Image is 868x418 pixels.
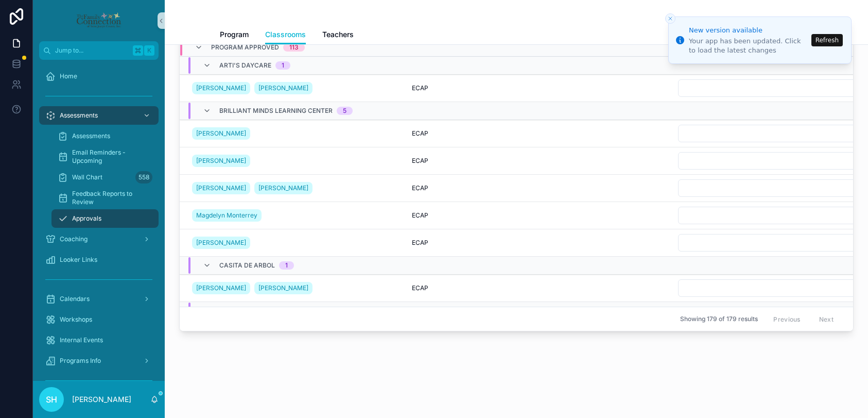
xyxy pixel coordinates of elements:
[135,171,152,183] div: 558
[211,43,279,52] span: Program Approved
[289,43,299,52] div: 113
[322,25,354,46] a: Teachers
[258,184,308,192] span: [PERSON_NAME]
[220,25,249,46] a: Program
[412,284,428,292] span: ECAP
[254,182,313,194] a: [PERSON_NAME]
[192,82,250,94] a: [PERSON_NAME]
[72,190,148,206] span: Feedback Reports to Review
[219,261,275,270] span: Casita de Arbol
[51,168,159,187] a: Wall Chart558
[196,184,246,192] span: [PERSON_NAME]
[192,180,400,196] a: [PERSON_NAME][PERSON_NAME]
[412,284,665,292] a: ECAP
[145,46,153,55] span: K
[192,80,400,96] a: [PERSON_NAME][PERSON_NAME]
[51,127,159,145] a: Assessments
[689,37,808,55] div: Your app has been updated. Click to load the latest changes
[39,331,159,349] a: Internal Events
[258,84,308,92] span: [PERSON_NAME]
[39,290,159,308] a: Calendars
[254,282,313,294] a: [PERSON_NAME]
[265,25,306,45] a: Classrooms
[60,315,92,324] span: Workshops
[689,25,808,36] div: New version available
[282,61,284,70] div: 1
[60,256,97,264] span: Looker Links
[219,107,333,115] span: Brilliant Minds Learning Center
[322,29,354,40] span: Teachers
[192,153,400,169] a: [PERSON_NAME]
[39,230,159,248] a: Coaching
[220,29,249,40] span: Program
[412,157,665,165] a: ECAP
[412,129,428,138] span: ECAP
[412,211,665,220] a: ECAP
[192,125,400,142] a: [PERSON_NAME]
[412,239,428,247] span: ECAP
[192,155,250,167] a: [PERSON_NAME]
[192,235,400,251] a: [PERSON_NAME]
[412,84,665,92] a: ECAP
[76,12,121,29] img: App logo
[665,13,675,24] button: Close toast
[412,239,665,247] a: ECAP
[192,282,250,294] a: [PERSON_NAME]
[33,60,165,381] div: scrollable content
[680,315,758,323] span: Showing 179 of 179 results
[412,184,428,192] span: ECAP
[219,61,271,70] span: Arti's Daycare
[412,129,665,138] a: ECAP
[196,84,246,92] span: [PERSON_NAME]
[39,310,159,329] a: Workshops
[192,182,250,194] a: [PERSON_NAME]
[192,237,250,249] a: [PERSON_NAME]
[412,184,665,192] a: ECAP
[196,211,257,220] span: Magdelyn Monterrey
[265,29,306,40] span: Classrooms
[192,207,400,224] a: Magdelyn Monterrey
[60,357,101,365] span: Programs Info
[60,111,98,120] span: Assessments
[51,209,159,228] a: Approvals
[811,34,843,46] button: Refresh
[343,107,346,115] div: 5
[72,394,131,405] p: [PERSON_NAME]
[39,250,159,269] a: Looker Links
[258,284,308,292] span: [PERSON_NAME]
[72,148,148,165] span: Email Reminders - Upcoming
[254,82,313,94] a: [PERSON_NAME]
[39,67,159,86] a: Home
[72,132,110,140] span: Assessments
[192,280,400,296] a: [PERSON_NAME][PERSON_NAME]
[39,41,159,60] button: Jump to...K
[412,84,428,92] span: ECAP
[60,235,88,243] span: Coaching
[72,214,101,223] span: Approvals
[39,352,159,370] a: Programs Info
[60,295,90,303] span: Calendars
[196,157,246,165] span: [PERSON_NAME]
[285,261,288,270] div: 1
[196,239,246,247] span: [PERSON_NAME]
[60,72,77,80] span: Home
[51,147,159,166] a: Email Reminders - Upcoming
[46,393,57,406] span: SH
[192,209,262,222] a: Magdelyn Monterrey
[412,157,428,165] span: ECAP
[412,211,428,220] span: ECAP
[196,129,246,138] span: [PERSON_NAME]
[72,173,102,181] span: Wall Chart
[196,284,246,292] span: [PERSON_NAME]
[192,127,250,140] a: [PERSON_NAME]
[60,336,103,344] span: Internal Events
[51,189,159,207] a: Feedback Reports to Review
[55,46,129,55] span: Jump to...
[39,106,159,125] a: Assessments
